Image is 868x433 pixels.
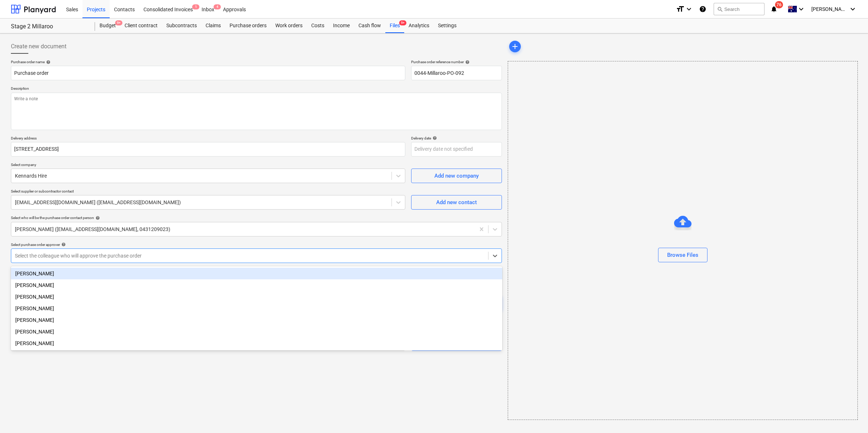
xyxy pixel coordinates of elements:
[11,279,502,291] div: [PERSON_NAME]
[464,60,470,64] span: help
[11,291,502,303] div: Sean Keane
[11,66,405,80] input: Document name
[411,169,502,183] button: Add new company
[11,136,405,142] p: Delivery address
[11,326,502,337] div: [PERSON_NAME]
[11,268,502,279] div: [PERSON_NAME]
[411,136,502,141] div: Delivery date
[45,60,50,64] span: help
[11,303,502,314] div: [PERSON_NAME]
[11,326,502,337] div: Kalin Olive
[11,60,405,64] div: Purchase order name
[508,61,858,420] div: Browse Files
[11,23,86,31] div: Stage 2 Millaroo
[11,314,502,326] div: [PERSON_NAME]
[411,66,502,80] input: Order number
[214,4,221,9] span: 4
[329,19,354,33] a: Income
[717,6,723,12] span: search
[11,42,66,51] span: Create new document
[658,248,707,262] button: Browse Files
[11,215,502,220] div: Select who will be the purchase order contact person
[411,60,502,64] div: Purchase order reference number
[511,42,519,51] span: add
[411,142,502,157] input: Delivery date not specified
[225,19,271,33] a: Purchase orders
[11,268,502,279] div: Billy Campbell
[385,19,404,33] a: Files9+
[95,19,120,33] div: Budget
[11,242,502,247] div: Select purchase order approver
[411,195,502,210] button: Add new contact
[667,250,698,260] div: Browse Files
[11,279,502,291] div: John Keane
[11,314,502,326] div: Rowan MacDonald
[811,6,848,12] span: [PERSON_NAME]
[11,291,502,303] div: [PERSON_NAME]
[162,19,201,33] a: Subcontracts
[431,136,437,140] span: help
[120,19,162,33] a: Client contract
[11,303,502,314] div: Jason Escobar
[354,19,385,33] a: Cash flow
[11,337,502,349] div: Geoff Morley
[436,198,477,207] div: Add new contact
[95,19,120,33] a: Budget9+
[685,5,693,13] i: keyboard_arrow_down
[404,19,434,33] a: Analytics
[11,162,405,169] p: Select company
[192,4,199,9] span: 1
[714,3,764,15] button: Search
[11,142,405,157] input: Delivery address
[385,19,404,33] div: Files
[201,19,225,33] a: Claims
[11,337,502,349] div: [PERSON_NAME]
[676,5,685,13] i: format_size
[307,19,329,33] a: Costs
[115,20,122,25] span: 9+
[770,5,778,13] i: notifications
[11,189,405,195] p: Select supplier or subcontractor contact
[11,86,502,92] p: Description
[699,5,706,13] i: Knowledge base
[434,171,479,181] div: Add new company
[434,19,461,33] a: Settings
[797,5,806,13] i: keyboard_arrow_down
[94,216,100,220] span: help
[775,1,783,8] span: 76
[271,19,307,33] a: Work orders
[399,20,406,25] span: 9+
[848,5,857,13] i: keyboard_arrow_down
[60,242,66,247] span: help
